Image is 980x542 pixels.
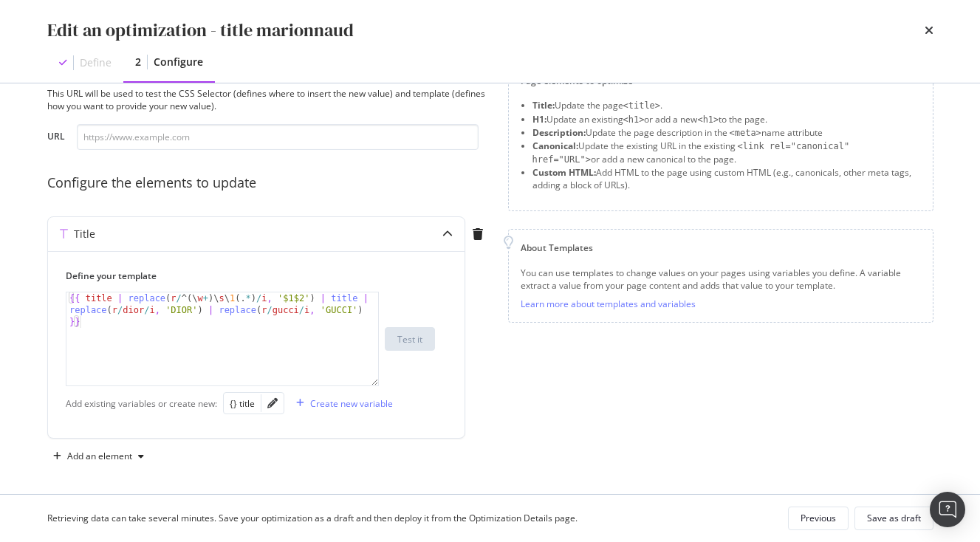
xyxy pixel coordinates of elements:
[532,113,546,126] strong: H1:
[532,140,578,152] strong: Canonical:
[867,512,921,524] div: Save as draft
[47,130,65,146] label: URL
[801,512,836,524] div: Previous
[135,55,141,69] div: 2
[74,227,95,241] div: Title
[532,166,596,179] strong: Custom HTML:
[47,445,150,468] button: Add an element
[521,267,921,292] div: You can use templates to change values on your pages using variables you define. A variable extra...
[730,128,761,138] span: <meta>
[230,394,255,412] button: {} title
[290,391,393,415] button: Create new variable
[47,512,578,524] div: Retrieving data can take several minutes. Save your optimization as a draft and then deploy it fr...
[623,100,661,111] span: <title>
[521,298,696,310] a: Learn more about templates and variables
[532,126,586,139] strong: Description:
[154,55,203,69] div: Configure
[47,87,490,112] div: This URL will be used to test the CSS Selector (defines where to insert the new value) and templa...
[532,140,921,166] li: Update the existing URL in the existing or add a new canonical to the page.
[697,114,719,125] span: <h1>
[66,270,435,282] label: Define your template
[532,166,921,191] li: Add HTML to the page using custom HTML (e.g., canonicals, other meta tags, adding a block of URLs).
[854,507,933,530] button: Save as draft
[532,113,921,126] li: Update an existing or add a new to the page.
[925,18,933,43] div: times
[47,174,490,193] div: Configure the elements to update
[623,114,645,125] span: <h1>
[230,397,255,410] div: {} title
[532,99,921,112] li: Update the page .
[47,18,354,43] div: Edit an optimization - title marionnaud
[77,124,479,150] input: https://www.example.com
[532,126,921,140] li: Update the page description in the name attribute
[67,452,132,461] div: Add an element
[385,327,435,351] button: Test it
[310,397,393,410] div: Create new variable
[532,99,555,112] strong: Title:
[267,398,278,408] div: pencil
[930,492,965,527] div: Open Intercom Messenger
[521,241,921,254] div: About Templates
[80,55,112,70] div: Define
[397,333,422,346] div: Test it
[66,397,217,410] div: Add existing variables or create new:
[788,507,849,530] button: Previous
[532,141,850,165] span: <link rel="canonical" href="URL">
